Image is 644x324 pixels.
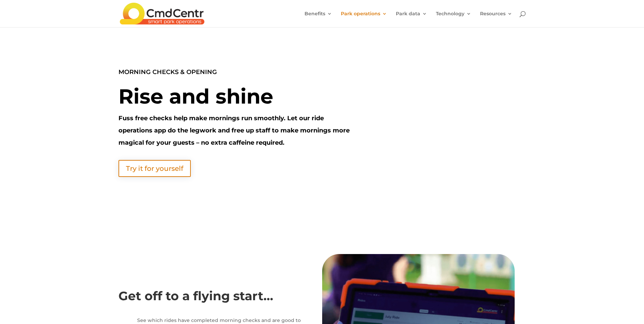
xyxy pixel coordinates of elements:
a: Try it for yourself [118,160,191,177]
h1: Rise and shine [118,84,354,112]
a: Resources [480,11,512,27]
p: MORNING CHECKS & OPENING [118,66,354,84]
h2: Get off to a flying start… [118,290,311,305]
a: Park operations [341,11,387,27]
img: CmdCentr [120,3,204,24]
a: Park data [396,11,427,27]
b: Fuss free checks help make mornings run smoothly. Let our ride operations app do the legwork and ... [118,114,350,146]
a: Benefits [305,11,332,27]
